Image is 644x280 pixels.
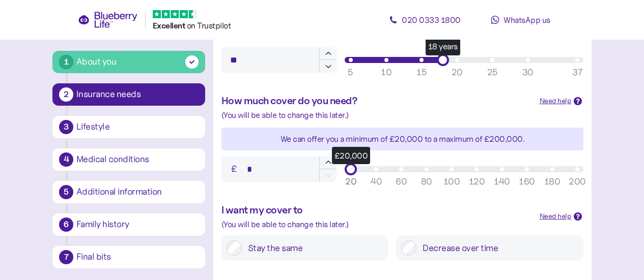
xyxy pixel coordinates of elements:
[487,66,498,79] div: 25
[503,15,550,25] span: WhatsApp us
[540,96,572,107] div: Need help
[416,240,578,256] label: Decrease over time
[443,175,460,189] div: 100
[76,55,117,69] div: About you
[52,116,205,138] button: 3Lifestyle
[416,66,427,79] div: 15
[221,202,531,218] div: I want my cover to
[544,175,561,189] div: 180
[540,211,572,222] div: Need help
[52,213,205,236] button: 6Family history
[381,66,391,79] div: 10
[348,66,354,79] div: 5
[59,185,73,199] div: 5
[76,188,199,197] div: Additional information
[52,51,205,73] button: 1About you
[76,90,199,99] div: Insurance needs
[379,10,471,30] a: 020 0333 1800
[475,10,567,30] a: WhatsApp us
[242,240,383,256] label: Stay the same
[221,133,583,145] div: We can offer you a minimum of £20,000 to a maximum of £ 200,000 .
[402,15,461,25] span: 020 0333 1800
[59,120,73,134] div: 3
[76,122,199,132] div: Lifestyle
[469,175,485,189] div: 120
[59,87,73,102] div: 2
[522,66,534,79] div: 30
[52,246,205,268] button: 7Final bits
[59,55,73,69] div: 1
[494,175,510,189] div: 140
[52,83,205,106] button: 2Insurance needs
[76,253,199,262] div: Final bits
[221,93,531,109] div: How much cover do you need?
[221,109,583,121] div: (You will be able to change this later.)
[52,148,205,171] button: 4Medical conditions
[572,66,582,79] div: 37
[59,152,73,167] div: 4
[153,21,187,30] span: Excellent ️
[59,250,73,264] div: 7
[59,217,73,232] div: 6
[370,175,382,189] div: 40
[519,175,535,189] div: 160
[76,155,199,164] div: Medical conditions
[187,20,231,30] span: on Trustpilot
[345,175,356,189] div: 20
[396,175,407,189] div: 60
[421,175,432,189] div: 80
[569,175,586,189] div: 200
[76,220,199,229] div: Family history
[52,181,205,203] button: 5Additional information
[452,66,463,79] div: 20
[221,218,531,231] div: (You will be able to change this later.)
